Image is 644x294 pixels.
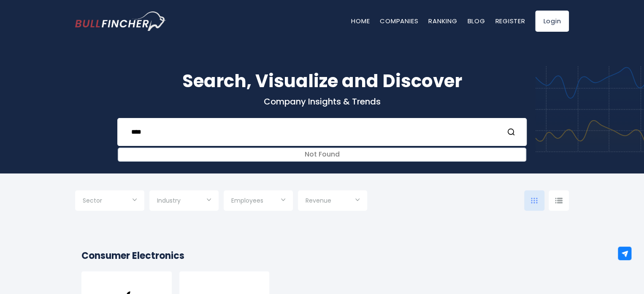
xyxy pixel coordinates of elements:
input: Selection [231,194,285,209]
a: Companies [380,16,418,25]
a: Login [535,11,569,32]
a: Home [351,16,370,25]
img: icon-comp-grid.svg [531,198,538,203]
a: Ranking [428,16,457,25]
span: Revenue [306,197,331,204]
div: Not Found [118,148,526,161]
a: Blog [467,16,485,25]
a: Register [495,16,525,25]
span: Industry [157,197,181,204]
span: Employees [231,197,263,204]
button: Search [507,126,518,137]
span: Sector [83,197,102,204]
img: Bullfincher logo [75,11,166,31]
p: Company Insights & Trends [75,96,569,107]
h2: Consumer Electronics [81,249,563,263]
img: icon-comp-list-view.svg [555,198,563,203]
h1: Search, Visualize and Discover [75,68,569,94]
input: Selection [157,194,211,209]
input: Selection [306,194,360,209]
a: Go to homepage [75,11,166,31]
input: Selection [83,194,137,209]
